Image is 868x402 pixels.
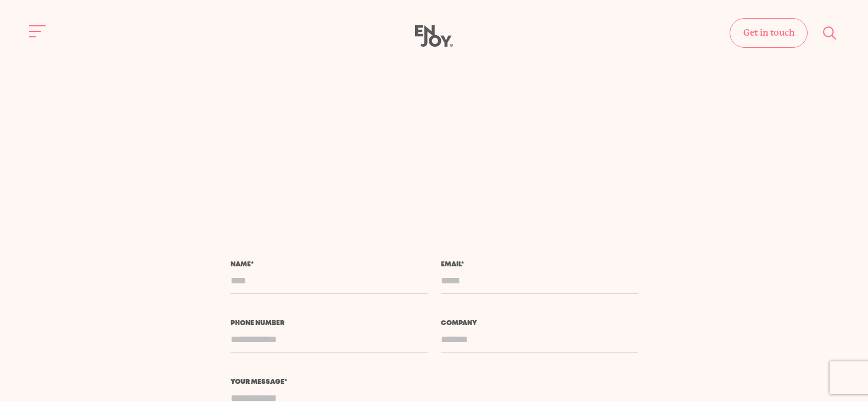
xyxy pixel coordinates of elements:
[26,20,49,43] button: Site navigation
[231,320,428,327] label: Phone number
[231,379,638,386] label: Your message
[441,261,638,268] label: Email
[819,21,842,44] button: Site search
[730,18,808,48] a: Get in touch
[441,320,638,327] label: Company
[231,261,428,268] label: Name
